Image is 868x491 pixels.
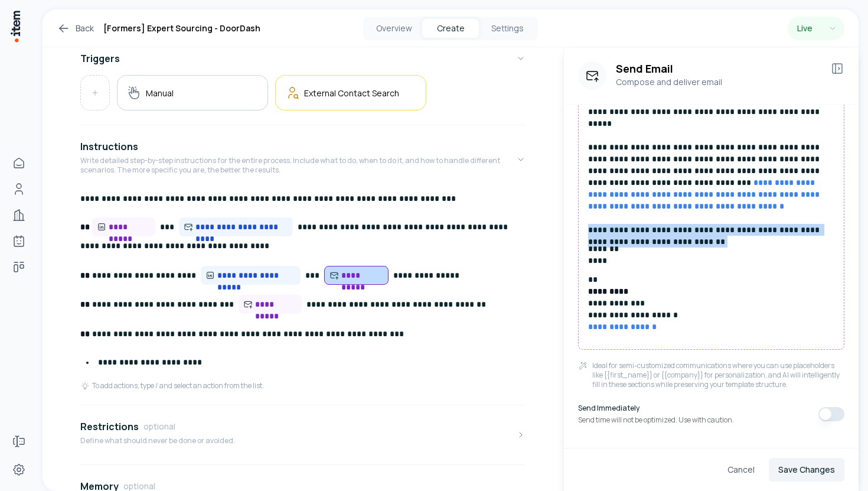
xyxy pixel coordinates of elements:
[422,19,479,38] button: Create
[9,9,21,43] img: Item Brain Logo
[80,139,138,154] h4: Instructions
[80,381,264,391] div: To add actions, type / and select an action from the list.
[769,458,844,482] button: Save Changes
[80,51,120,66] h4: Triggers
[616,61,821,76] h3: Send Email
[616,76,821,89] p: Compose and deliver email
[103,21,260,35] h1: [Formers] Expert Sourcing - DoorDash
[578,415,734,425] p: Send time will not be optimized. Use with caution.
[80,130,526,189] button: InstructionsWrite detailed step-by-step instructions for the entire process. Include what to do, ...
[7,255,31,279] a: deals
[7,177,31,201] a: Contacts
[7,151,31,175] a: Home
[366,19,422,38] button: Overview
[80,156,516,175] p: Write detailed step-by-step instructions for the entire process. Include what to do, when to do i...
[592,361,844,389] p: Ideal for semi-customized communications where you can use placeholders like {{first_name}} or {{...
[80,420,139,434] h4: Restrictions
[578,404,734,413] label: Send Immediately
[80,189,526,400] div: InstructionsWrite detailed step-by-step instructions for the entire process. Include what to do, ...
[7,430,31,453] a: Forms
[143,421,175,433] span: optional
[7,458,31,482] a: Settings
[7,203,31,227] a: Companies
[146,87,174,99] h5: Manual
[7,229,31,253] a: Agents
[80,42,526,75] button: Triggers
[57,21,94,35] a: Back
[304,87,399,99] h5: External Contact Search
[479,19,536,38] button: Settings
[718,458,764,482] button: Cancel
[80,75,526,120] div: Triggers
[80,436,235,446] p: Define what should never be done or avoided.
[80,410,526,460] button: RestrictionsoptionalDefine what should never be done or avoided.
